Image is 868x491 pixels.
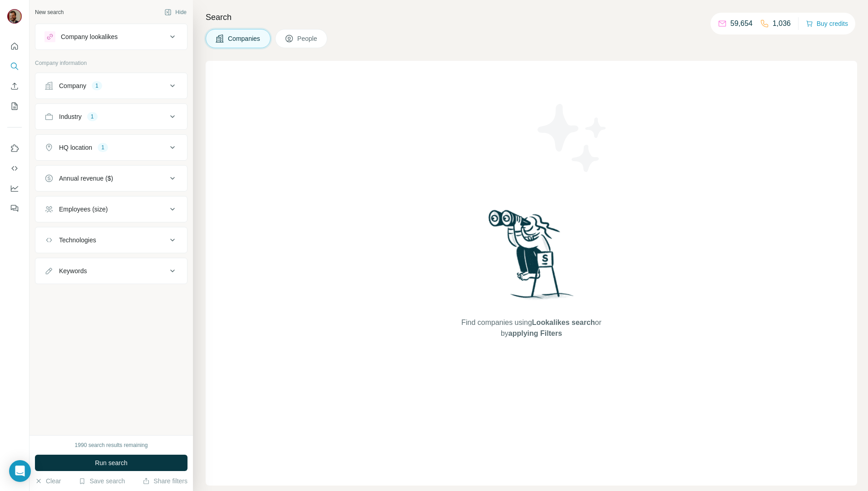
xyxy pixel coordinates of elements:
span: Lookalikes search [532,319,595,326]
span: Run search [95,458,128,467]
button: Use Surfe on LinkedIn [7,140,22,157]
button: Company1 [35,75,187,97]
span: Find companies using or by [459,317,604,339]
p: 1,036 [773,18,791,29]
button: Company lookalikes [35,26,187,48]
button: Search [7,58,22,74]
button: Run search [35,455,187,471]
button: Hide [158,5,193,19]
button: Industry1 [35,106,187,128]
button: Clear [35,476,61,486]
button: Keywords [35,260,187,282]
p: Company information [35,59,187,67]
button: Use Surfe API [7,160,22,177]
img: Surfe Illustration - Woman searching with binoculars [484,207,579,309]
h4: Search [206,11,857,24]
div: Keywords [59,266,87,275]
div: Open Intercom Messenger [9,460,31,482]
button: My lists [7,98,22,114]
div: New search [35,8,64,16]
div: Company lookalikes [61,32,118,41]
img: Avatar [7,9,22,24]
button: Technologies [35,229,187,251]
button: Share filters [143,476,187,486]
button: Save search [79,476,125,486]
div: Annual revenue ($) [59,174,113,183]
span: People [297,34,318,43]
img: Surfe Illustration - Stars [532,97,613,179]
button: HQ location1 [35,137,187,158]
div: Company [59,81,86,90]
button: Enrich CSV [7,78,22,94]
div: HQ location [59,143,92,152]
div: 1 [87,113,98,121]
div: 1 [92,82,102,90]
button: Annual revenue ($) [35,167,187,189]
p: 59,654 [730,18,753,29]
button: Quick start [7,38,22,54]
button: Employees (size) [35,198,187,220]
button: Feedback [7,200,22,216]
button: Dashboard [7,180,22,196]
span: applying Filters [508,329,562,337]
div: 1990 search results remaining [75,441,148,449]
button: Buy credits [806,17,848,30]
div: Industry [59,112,82,121]
div: Technologies [59,236,96,245]
span: Companies [228,34,261,43]
div: 1 [98,143,108,152]
div: Employees (size) [59,205,108,214]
